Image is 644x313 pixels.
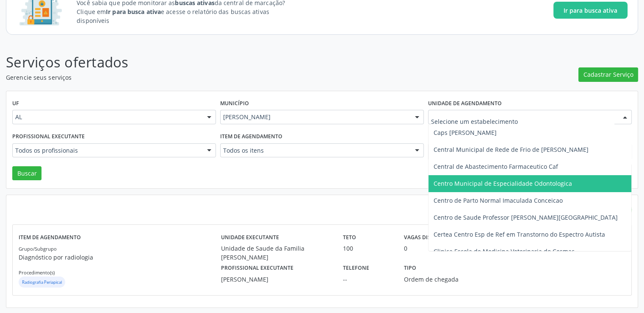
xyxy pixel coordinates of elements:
[434,213,618,221] span: Centro de Saude Professor [PERSON_NAME][GEOGRAPHIC_DATA]
[19,269,55,276] small: Procedimento(s)
[12,97,19,110] label: UF
[343,231,356,244] label: Teto
[343,275,392,284] div: --
[578,67,638,82] button: Cadastrar Serviço
[404,231,455,244] label: Vagas disponíveis
[12,166,41,181] button: Buscar
[434,145,589,154] span: Central Municipal de Rede de Frio de [PERSON_NAME]
[6,52,448,73] p: Serviços ofertados
[434,162,558,170] span: Central de Abastecimento Farmaceutico Caf
[434,196,563,204] span: Centro de Parto Normal Imaculada Conceicao
[343,244,392,253] div: 100
[221,275,331,284] div: [PERSON_NAME]
[221,262,293,275] label: Profissional executante
[220,97,249,110] label: Município
[434,230,605,238] span: Certea Centro Esp de Ref em Transtorno do Espectro Autista
[431,113,614,130] input: Selecione um estabelecimento
[15,113,199,121] span: AL
[434,129,497,137] span: Caps [PERSON_NAME]
[223,146,406,155] span: Todos os itens
[221,231,279,244] label: Unidade executante
[19,246,57,252] small: Grupo/Subgrupo
[6,73,448,82] p: Gerencie seus serviços
[221,244,331,262] div: Unidade de Saude da Familia [PERSON_NAME]
[404,262,416,275] label: Tipo
[428,97,502,110] label: Unidade de agendamento
[343,262,369,275] label: Telefone
[15,146,199,155] span: Todos os profissionais
[434,179,572,187] span: Centro Municipal de Especialidade Odontologica
[434,247,575,255] span: Clinica Escola de Medicina Veterinaria do Cesmac
[106,8,161,16] strong: Ir para busca ativa
[22,279,62,285] small: Radiografia Periapical
[12,130,85,143] label: Profissional executante
[564,6,617,15] span: Ir para busca ativa
[220,130,282,143] label: Item de agendamento
[583,70,633,79] span: Cadastrar Serviço
[19,253,221,262] p: Diagnóstico por radiologia
[19,231,81,244] label: Item de agendamento
[404,244,407,253] div: 0
[223,113,406,121] span: [PERSON_NAME]
[553,2,627,19] button: Ir para busca ativa
[404,275,484,284] div: Ordem de chegada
